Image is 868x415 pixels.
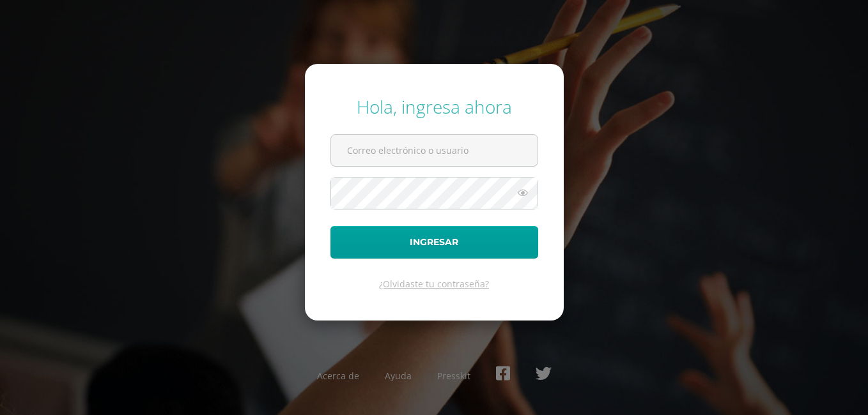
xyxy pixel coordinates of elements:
[330,94,538,119] div: Hola, ingresa ahora
[317,370,359,382] a: Acerca de
[437,370,470,382] a: Presskit
[379,278,489,290] a: ¿Olvidaste tu contraseña?
[385,370,412,382] a: Ayuda
[331,135,538,166] input: Correo electrónico o usuario
[330,226,538,259] button: Ingresar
